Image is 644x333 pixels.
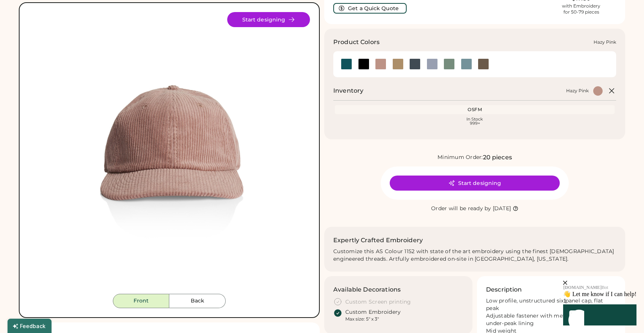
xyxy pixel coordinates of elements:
[227,12,310,27] button: Start designing
[493,205,511,212] div: [DATE]
[483,153,512,162] div: 20 pieces
[345,298,411,306] div: Custom Screen printing
[336,117,613,125] div: In Stock 999+
[333,236,423,245] h2: Expertly Crafted Embroidery
[562,3,600,15] div: with Embroidery for 50-79 pieces
[169,294,226,308] button: Back
[333,86,363,95] h2: Inventory
[333,285,401,294] h3: Available Decorations
[437,154,483,161] div: Minimum Order:
[29,12,310,294] img: 1152 - Hazy Pink Front Image
[336,107,613,113] div: OSFM
[390,176,560,191] button: Start designing
[113,294,169,308] button: Front
[431,205,491,212] div: Order will be ready by
[345,309,401,316] div: Custom Embroidery
[333,38,380,47] h3: Product Colors
[333,3,407,14] button: Get a Quick Quote
[594,39,616,45] div: Hazy Pink
[333,248,616,263] div: Customize this AS Colour 1152 with state of the art embroidery using the finest [DEMOGRAPHIC_DATA...
[566,88,589,94] div: Hazy Pink
[345,316,379,322] div: Max size: 5" x 3"
[486,285,522,294] h3: Description
[518,236,642,331] iframe: Front Chat
[29,12,310,294] div: 1152 Style Image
